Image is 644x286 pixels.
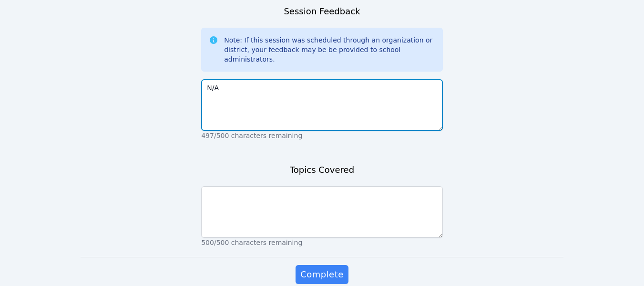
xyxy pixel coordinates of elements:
[201,79,443,131] textarea: N/A
[284,5,360,18] h3: Session Feedback
[201,131,443,140] p: 497/500 characters remaining
[201,238,443,247] p: 500/500 characters remaining
[290,163,354,177] h3: Topics Covered
[300,268,343,281] span: Complete
[296,265,348,284] button: Complete
[224,35,435,64] div: Note: If this session was scheduled through an organization or district, your feedback may be be ...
